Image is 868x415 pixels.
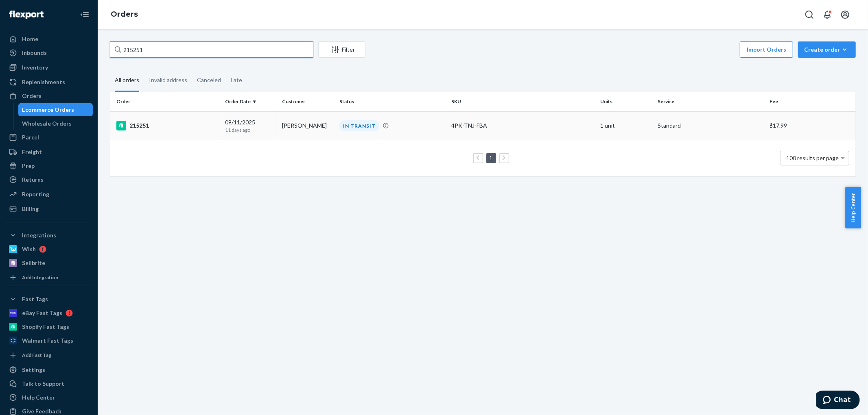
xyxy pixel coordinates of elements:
[5,173,93,186] a: Returns
[801,7,818,23] button: Open Search Box
[5,391,93,404] a: Help Center
[804,46,850,54] div: Create order
[5,363,93,376] a: Settings
[22,245,36,253] div: Wish
[22,63,48,72] div: Inventory
[22,323,69,331] div: Shopify Fast Tags
[225,126,276,133] p: 11 days ago
[110,92,222,111] th: Order
[658,122,763,130] p: Standard
[451,122,594,130] div: 4PK-TNJ-FBA
[22,259,45,267] div: Sellbrite
[488,154,494,161] a: Page 1 is your current page
[5,334,93,347] a: Walmart Fast Tags
[819,7,835,23] button: Open notifications
[5,188,93,201] a: Reporting
[225,118,276,133] div: 09/11/2025
[22,120,72,128] div: Wholesale Orders
[22,190,49,198] div: Reporting
[5,89,93,102] a: Orders
[22,231,56,239] div: Integrations
[22,366,45,374] div: Settings
[336,92,448,111] th: Status
[77,7,93,23] button: Close Navigation
[5,256,93,269] a: Sellbrite
[149,70,187,91] div: Invalid address
[110,41,313,58] input: Search orders
[597,111,655,140] td: 1 unit
[22,176,44,184] div: Returns
[5,377,93,390] button: Talk to Support
[816,391,860,411] iframe: Opens a widget where you can chat to one of our agents
[654,92,766,111] th: Service
[740,41,793,58] button: Import Orders
[222,92,279,111] th: Order Date
[5,229,93,242] button: Integrations
[22,35,38,43] div: Home
[111,10,138,19] a: Orders
[18,117,93,130] a: Wholesale Orders
[5,76,93,89] a: Replenishments
[22,78,65,86] div: Replenishments
[22,49,47,57] div: Inbounds
[231,70,242,91] div: Late
[22,162,35,170] div: Prep
[5,350,93,360] a: Add Fast Tag
[22,393,55,402] div: Help Center
[115,70,139,92] div: All orders
[22,106,74,114] div: Ecommerce Orders
[22,337,73,345] div: Walmart Fast Tags
[197,70,221,91] div: Canceled
[18,103,93,116] a: Ecommerce Orders
[5,293,93,306] button: Fast Tags
[837,7,853,23] button: Open account menu
[319,46,365,54] div: Filter
[22,352,51,359] div: Add Fast Tag
[22,148,42,156] div: Freight
[5,273,93,282] a: Add Integration
[845,187,861,228] button: Help Center
[5,61,93,74] a: Inventory
[22,309,62,317] div: eBay Fast Tags
[5,46,93,59] a: Inbounds
[5,131,93,144] a: Parcel
[9,11,44,19] img: Flexport logo
[104,3,144,26] ol: breadcrumbs
[282,98,333,105] div: Customer
[22,380,64,388] div: Talk to Support
[22,274,58,281] div: Add Integration
[5,306,93,319] a: eBay Fast Tags
[22,92,42,100] div: Orders
[5,243,93,256] a: Wish
[787,154,839,161] span: 100 results per page
[116,121,219,130] div: 215251
[279,111,336,140] td: [PERSON_NAME]
[766,92,856,111] th: Fee
[22,133,39,141] div: Parcel
[22,295,48,303] div: Fast Tags
[5,320,93,333] a: Shopify Fast Tags
[5,202,93,215] a: Billing
[318,41,365,58] button: Filter
[22,205,39,213] div: Billing
[5,159,93,172] a: Prep
[5,146,93,159] a: Freight
[597,92,655,111] th: Units
[798,41,856,58] button: Create order
[448,92,597,111] th: SKU
[339,120,379,131] div: IN TRANSIT
[766,111,856,140] td: $17.99
[5,33,93,46] a: Home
